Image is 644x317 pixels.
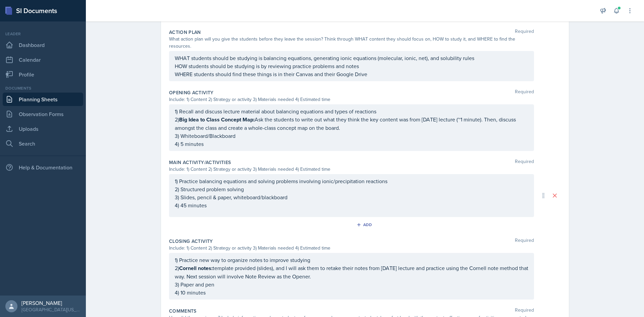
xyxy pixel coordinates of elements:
a: Planning Sheets [3,93,83,106]
p: WHAT students should be studying is balancing equations, generating ionic equations (molecular, i... [175,54,528,62]
span: Required [515,308,534,314]
span: Required [515,89,534,96]
div: Include: 1) Content 2) Strategy or activity 3) Materials needed 4) Estimated time [169,166,534,173]
label: Comments [169,308,197,314]
label: Opening Activity [169,89,214,96]
div: Add [358,222,372,227]
span: Required [515,29,534,36]
p: 4) 5 minutes [175,140,528,148]
span: Required [515,159,534,166]
div: [PERSON_NAME] [21,300,80,306]
p: 2) template provided (slides), and I will ask them to retake their notes from [DATE] lecture and ... [175,264,528,280]
div: Documents [3,85,83,91]
a: Observation Forms [3,107,83,121]
p: 1) Practice new way to organize notes to improve studying [175,256,528,264]
span: Required [515,238,534,245]
p: 4) 10 minutes [175,288,528,297]
div: [GEOGRAPHIC_DATA][US_STATE] in [GEOGRAPHIC_DATA] [21,306,80,313]
strong: Big Idea to Class Concept Map: [179,116,255,123]
p: 2) Ask the students to write out what they think the key content was from [DATE] lecture (~1 minu... [175,115,528,132]
div: Help & Documentation [3,161,83,174]
strong: Cornell notes: [179,264,213,272]
a: Uploads [3,122,83,136]
div: Leader [3,31,83,37]
p: 3) Slides, pencil & paper, whiteboard/blackboard [175,193,528,201]
div: Include: 1) Content 2) Strategy or activity 3) Materials needed 4) Estimated time [169,245,534,252]
p: HOW students should be studying is by reviewing practice problems and notes [175,62,528,70]
a: Search [3,137,83,150]
button: Add [354,220,376,230]
p: 3) Paper and pen [175,280,528,288]
p: 2) Structured problem solving [175,185,528,193]
label: Action Plan [169,29,201,36]
p: 3) Whiteboard/Blackboard [175,132,528,140]
p: WHERE students should find these things is in their Canvas and their Google Drive [175,70,528,78]
label: Closing Activity [169,238,213,245]
a: Profile [3,68,83,81]
div: Include: 1) Content 2) Strategy or activity 3) Materials needed 4) Estimated time [169,96,534,103]
p: 1) Practice balancing equations and solving problems involving ionic/precipitation reactions [175,177,528,185]
p: 4) 45 minutes [175,201,528,209]
label: Main Activity/Activities [169,159,231,166]
div: What action plan will you give the students before they leave the session? Think through WHAT con... [169,36,534,50]
a: Calendar [3,53,83,66]
p: 1) Recall and discuss lecture material about balancing equations and types of reactions [175,107,528,115]
a: Dashboard [3,38,83,52]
